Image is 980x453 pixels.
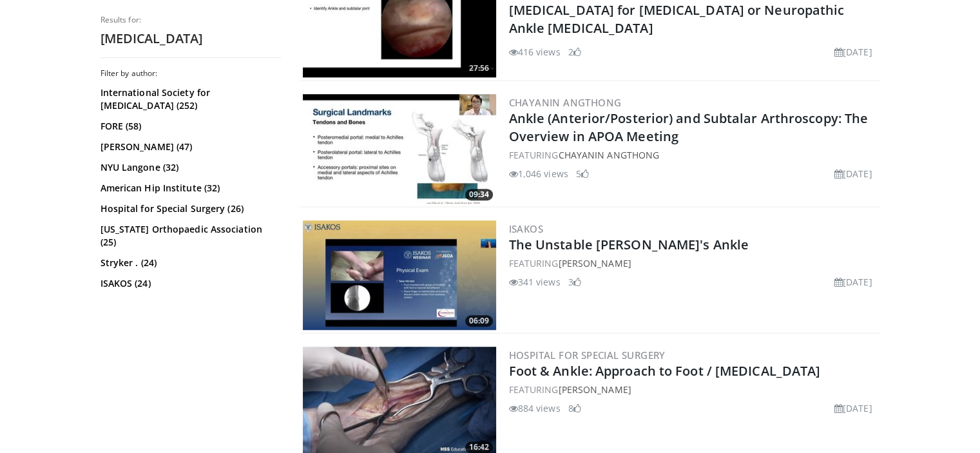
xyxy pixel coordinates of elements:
[101,161,278,174] a: NYU Langone (32)
[465,189,493,200] span: 09:34
[834,167,872,180] li: [DATE]
[101,30,281,47] h2: [MEDICAL_DATA]
[101,202,278,215] a: Hospital for Special Surgery (26)
[509,401,561,415] li: 884 views
[101,140,278,153] a: [PERSON_NAME] (47)
[101,256,278,269] a: Stryker . (24)
[509,96,622,109] a: Chayanin Angthong
[101,15,281,25] p: Results for:
[558,149,659,161] a: Chayanin Angthong
[303,94,496,204] img: 1112377d-2eb1-48e6-8c8a-92ec2990d027.300x170_q85_crop-smart_upscale.jpg
[509,275,561,289] li: 341 views
[558,383,631,396] a: [PERSON_NAME]
[558,257,631,269] a: [PERSON_NAME]
[568,401,581,415] li: 8
[834,45,872,59] li: [DATE]
[834,275,872,289] li: [DATE]
[509,110,869,145] a: Ankle (Anterior/Posterior) and Subtalar Arthroscopy: The Overview in APOA Meeting
[101,223,278,249] a: [US_STATE] Orthopaedic Association (25)
[509,383,878,396] div: FEATURING
[101,182,278,195] a: American Hip Institute (32)
[834,401,872,415] li: [DATE]
[303,94,496,204] a: 09:34
[465,315,493,327] span: 06:09
[303,220,496,330] a: 06:09
[568,275,581,289] li: 3
[509,362,821,380] a: Foot & Ankle: Approach to Foot / [MEDICAL_DATA]
[465,63,493,74] span: 27:56
[509,222,543,235] a: ISAKOS
[101,277,278,290] a: ISAKOS (24)
[509,45,561,59] li: 416 views
[509,148,878,162] div: FEATURING
[509,256,878,270] div: FEATURING
[509,349,666,361] a: Hospital for Special Surgery
[568,45,581,59] li: 2
[101,86,278,112] a: International Society for [MEDICAL_DATA] (252)
[465,441,493,453] span: 16:42
[576,167,589,180] li: 5
[303,220,496,330] img: 7fbdac32-9ed1-4109-89bd-7e79c3ddc9d8.300x170_q85_crop-smart_upscale.jpg
[101,120,278,133] a: FORE (58)
[509,167,568,180] li: 1,046 views
[101,68,281,79] h3: Filter by author:
[509,236,749,253] a: The Unstable [PERSON_NAME]'s Ankle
